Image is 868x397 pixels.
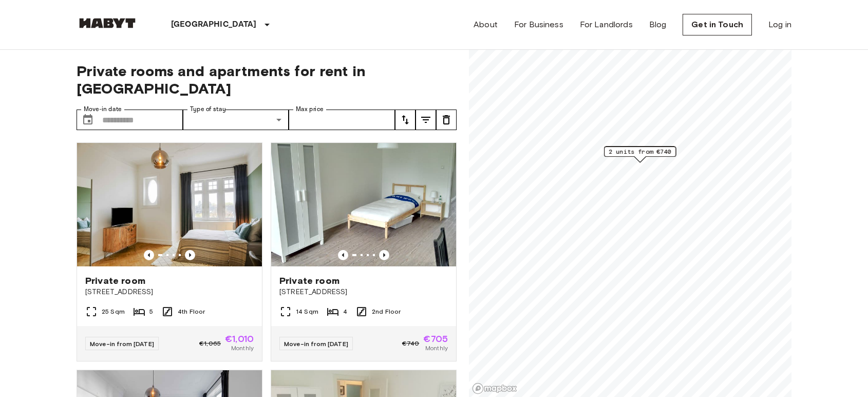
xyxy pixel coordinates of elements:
p: [GEOGRAPHIC_DATA] [171,19,257,31]
a: Log in [768,19,791,31]
label: Type of stay [190,105,226,114]
span: 2nd Floor [372,307,401,316]
span: 4th Floor [178,307,205,316]
button: Previous image [379,250,389,260]
span: [STREET_ADDRESS] [85,287,254,297]
span: [STREET_ADDRESS] [279,287,448,297]
span: 4 [343,307,347,316]
span: Private rooms and apartments for rent in [GEOGRAPHIC_DATA] [77,62,457,97]
span: Monthly [425,344,448,353]
span: Move-in from [DATE] [90,340,154,348]
img: Marketing picture of unit DE-03-015-02M [271,143,456,266]
button: tune [416,110,436,130]
span: €1,010 [225,334,254,344]
span: Private room [279,275,339,287]
span: €1,065 [199,339,221,348]
a: For Business [514,19,563,31]
a: About [474,19,498,31]
div: Map marker [604,146,676,162]
button: tune [395,110,416,130]
img: Habyt [77,18,138,28]
button: Previous image [338,250,348,260]
a: For Landlords [580,19,633,31]
button: tune [436,110,457,130]
button: Choose date [78,110,98,130]
span: 5 [149,307,153,316]
span: Move-in from [DATE] [284,340,348,348]
button: Previous image [185,250,195,260]
a: Mapbox logo [472,383,517,394]
span: Monthly [231,344,254,353]
label: Move-in date [84,105,122,114]
a: Marketing picture of unit DE-03-001-002-01HFPrevious imagePrevious imagePrivate room[STREET_ADDRE... [77,142,262,362]
img: Marketing picture of unit DE-03-001-002-01HF [77,143,262,266]
span: €740 [402,339,420,348]
a: Marketing picture of unit DE-03-015-02MPrevious imagePrevious imagePrivate room[STREET_ADDRESS]14... [271,142,457,362]
label: Max price [296,105,324,114]
span: 14 Sqm [296,307,318,316]
button: Previous image [144,250,154,260]
span: 25 Sqm [102,307,125,316]
div: Map marker [604,147,676,163]
span: Private room [85,275,145,287]
span: €705 [423,334,448,344]
a: Blog [649,19,667,31]
span: 2 units from €740 [609,147,671,156]
a: Get in Touch [683,14,752,35]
